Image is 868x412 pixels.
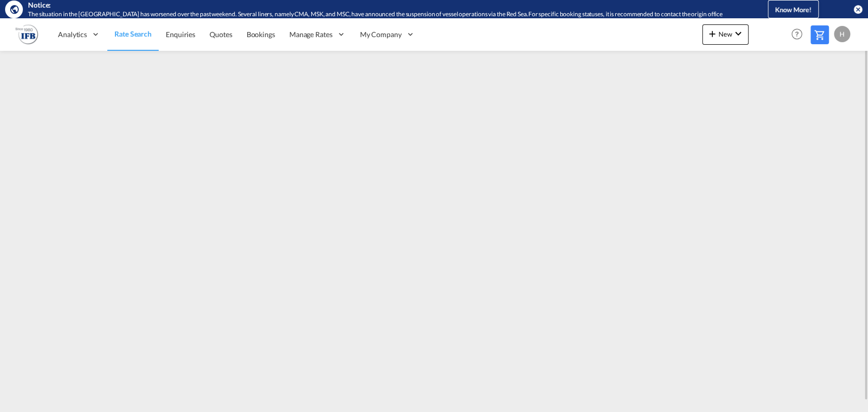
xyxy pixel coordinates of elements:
div: My Company [353,18,422,51]
md-icon: icon-plus 400-fg [706,27,719,40]
a: Enquiries [159,18,202,51]
span: Manage Rates [289,29,333,40]
span: Help [788,25,805,43]
button: icon-close-circle [853,4,863,14]
a: Rate Search [107,18,159,51]
span: New [706,30,744,38]
span: Quotes [209,30,232,39]
div: Analytics [51,18,107,51]
div: H [834,26,850,42]
md-icon: icon-earth [9,4,19,14]
div: Help [788,25,811,44]
span: Rate Search [114,29,152,38]
a: Quotes [202,18,239,51]
div: The situation in the Red Sea has worsened over the past weekend. Several liners, namely CMA, MSK,... [28,10,734,19]
span: Know More! [775,6,812,14]
button: icon-plus 400-fgNewicon-chevron-down [702,24,749,45]
span: Bookings [247,30,275,39]
a: Bookings [240,18,282,51]
span: Enquiries [166,30,195,39]
span: My Company [360,29,402,40]
div: Manage Rates [282,18,353,51]
span: Analytics [58,29,87,40]
md-icon: icon-chevron-down [732,27,744,40]
img: b628ab10256c11eeb52753acbc15d091.png [15,23,38,46]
